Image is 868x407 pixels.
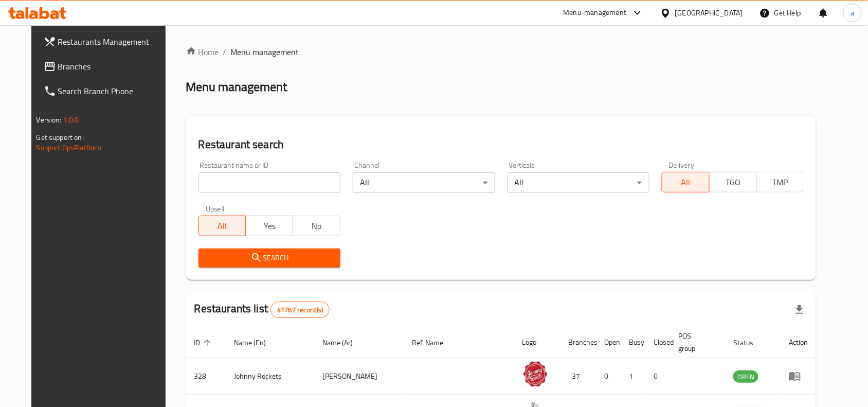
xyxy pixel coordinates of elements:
[186,46,817,58] nav: breadcrumb
[186,79,287,95] h2: Menu management
[58,85,168,97] span: Search Branch Phone
[756,172,804,192] button: TMP
[231,46,299,58] span: Menu management
[733,371,758,383] span: OPEN
[37,113,62,127] span: Version:
[787,297,812,322] div: Export file
[223,46,227,58] li: /
[35,29,176,54] a: Restaurants Management
[198,216,246,236] button: All
[271,305,329,315] span: 41767 record(s)
[353,172,495,193] div: All
[35,79,176,103] a: Search Branch Phone
[596,358,621,395] td: 0
[234,337,280,349] span: Name (En)
[270,302,330,318] div: Total records count
[412,337,457,349] span: Ref. Name
[63,113,79,127] span: 1.0.0
[789,370,808,382] div: Menu
[508,172,649,193] div: All
[781,327,816,358] th: Action
[37,131,84,144] span: Get support on:
[669,162,695,169] label: Delivery
[58,60,168,73] span: Branches
[293,216,340,236] button: No
[621,327,646,358] th: Busy
[198,172,340,193] input: Search for restaurant name or ID..
[194,301,330,318] h2: Restaurants list
[203,219,242,234] span: All
[194,337,214,349] span: ID
[761,175,800,190] span: TMP
[37,141,102,154] a: Support.OpsPlatform
[522,361,548,387] img: Johnny Rockets
[207,252,332,264] span: Search
[733,337,767,349] span: Status
[679,330,713,355] span: POS group
[666,175,706,190] span: All
[514,327,560,358] th: Logo
[314,358,404,395] td: [PERSON_NAME]
[560,358,596,395] td: 37
[35,54,176,79] a: Branches
[851,7,854,19] span: a
[675,7,743,19] div: [GEOGRAPHIC_DATA]
[564,7,627,19] div: Menu-management
[226,358,315,395] td: Johnny Rockets
[245,216,293,236] button: Yes
[646,358,671,395] td: 0
[206,205,225,213] label: Upsell
[714,175,753,190] span: TGO
[709,172,757,192] button: TGO
[646,327,671,358] th: Closed
[198,137,804,152] h2: Restaurant search
[198,249,340,268] button: Search
[560,327,596,358] th: Branches
[621,358,646,395] td: 1
[733,370,758,383] div: OPEN
[58,36,168,48] span: Restaurants Management
[250,219,289,234] span: Yes
[297,219,336,234] span: No
[186,46,219,58] a: Home
[186,358,226,395] td: 328
[662,172,710,192] button: All
[596,327,621,358] th: Open
[322,337,366,349] span: Name (Ar)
